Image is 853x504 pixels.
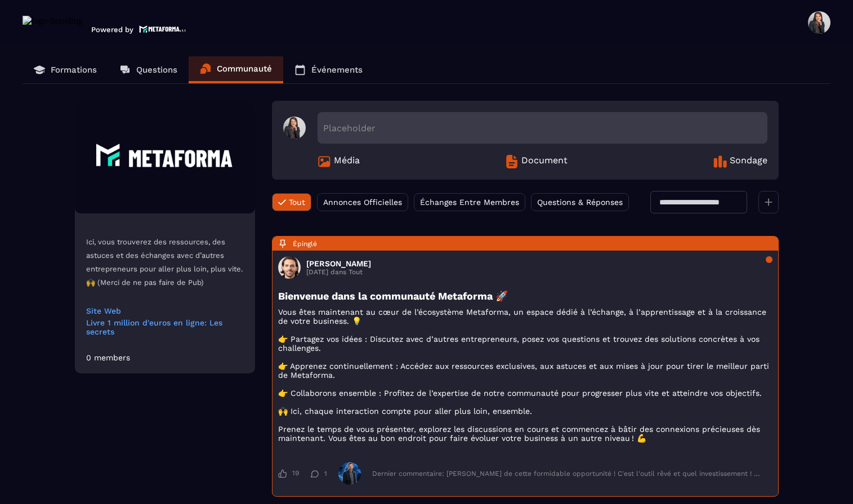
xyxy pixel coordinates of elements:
div: Dernier commentaire: [PERSON_NAME] de cette formidable opportunité ! C'est l'outil rêvé et quel i... [372,470,761,478]
span: Échanges Entre Membres [420,198,519,207]
a: Site Web [86,306,244,315]
div: Placeholder [318,112,767,144]
div: 0 members [86,353,130,362]
p: Formations [51,65,97,75]
span: Média [334,155,360,168]
span: Annonces Officielles [323,198,402,207]
p: Ici, vous trouverez des ressources, des astuces et des échanges avec d’autres entrepreneurs pour ... [86,235,244,289]
span: 19 [292,469,299,478]
p: Événements [311,65,363,75]
a: Formations [23,56,108,83]
a: Événements [283,56,374,83]
p: Vous êtes maintenant au cœur de l’écosystème Metaforma, un espace dédié à l’échange, à l’apprenti... [278,307,772,443]
span: Questions & Réponses [537,198,623,207]
span: Tout [289,198,305,207]
p: Questions [136,65,177,75]
p: [DATE] dans Tout [306,268,371,276]
p: Powered by [91,25,133,34]
img: logo [139,24,186,34]
img: Community background [75,101,255,213]
h3: [PERSON_NAME] [306,259,371,268]
a: Livre 1 million d'euros en ligne: Les secrets [86,318,244,336]
h3: Bienvenue dans la communauté Metaforma 🚀 [278,290,772,302]
a: Communauté [189,56,283,83]
a: Questions [108,56,189,83]
p: Communauté [217,64,272,74]
img: logo-branding [23,16,83,34]
span: 1 [324,470,327,478]
span: Épinglé [293,240,317,248]
span: Document [521,155,568,168]
span: Sondage [730,155,767,168]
